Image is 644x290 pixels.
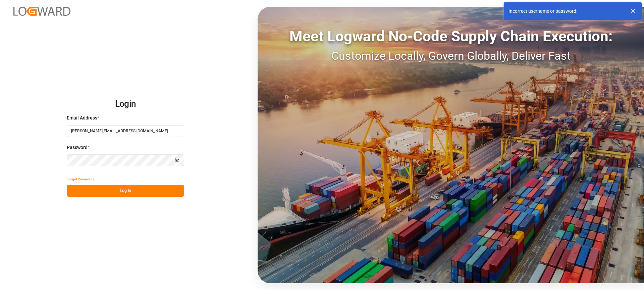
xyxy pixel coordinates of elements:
[67,114,97,122] span: Email Address
[67,144,88,151] span: Password
[13,7,70,16] img: Logward_new_orange.png
[67,125,184,137] input: Enter your email
[258,47,644,64] div: Customize Locally, Govern Globally, Deliver Fast
[67,93,184,115] h2: Login
[258,25,644,47] div: Meet Logward No-Code Supply Chain Execution:
[67,173,94,185] button: Forgot Password?
[508,8,624,15] div: Incorrect username or password.
[67,185,184,197] button: Log In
